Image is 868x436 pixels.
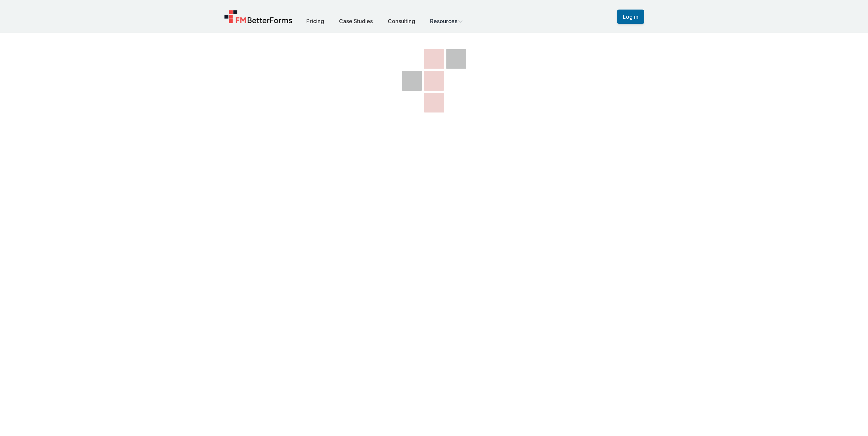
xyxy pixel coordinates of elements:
[430,17,463,25] button: Resources
[617,10,644,24] button: Log in
[339,18,373,25] a: Case Studies
[388,18,415,25] a: Consulting
[306,18,324,25] a: Pricing
[224,10,293,24] a: Home
[216,8,652,25] nav: Global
